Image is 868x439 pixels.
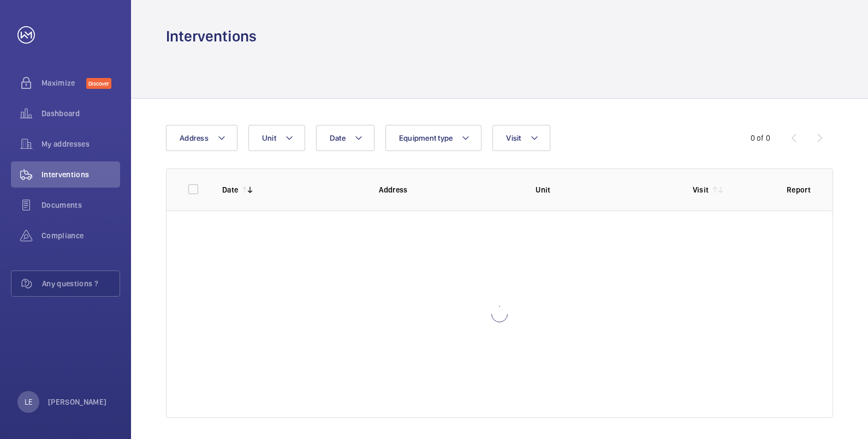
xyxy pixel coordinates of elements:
[41,169,120,180] span: Interventions
[41,200,120,211] span: Documents
[41,230,120,241] span: Compliance
[166,125,237,151] button: Address
[751,133,770,143] div: 0 of 0
[330,134,346,142] span: Date
[316,125,374,151] button: Date
[86,78,111,89] span: Discover
[506,134,521,142] span: Visit
[248,125,305,151] button: Unit
[222,184,238,195] p: Date
[41,139,120,149] span: My addresses
[48,396,107,407] p: [PERSON_NAME]
[41,108,120,119] span: Dashboard
[492,125,550,151] button: Visit
[399,134,453,142] span: Equipment type
[693,184,709,195] p: Visit
[25,396,32,407] p: LE
[379,184,518,195] p: Address
[536,184,675,195] p: Unit
[166,26,257,46] h1: Interventions
[787,184,811,195] p: Report
[385,125,482,151] button: Equipment type
[41,77,86,88] span: Maximize
[262,134,276,142] span: Unit
[180,134,209,142] span: Address
[42,278,120,289] span: Any questions ?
